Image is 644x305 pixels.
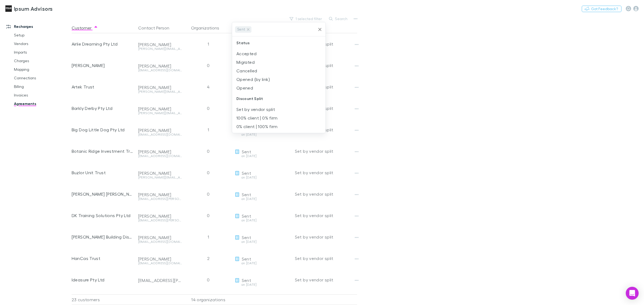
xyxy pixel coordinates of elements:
li: Opened (by link) [232,75,325,84]
span: Sent [235,26,247,32]
li: Cancelled [232,66,325,75]
div: Open Intercom Messenger [626,287,639,300]
div: Discount Split [232,92,325,105]
li: 100% client | 0% firm [232,114,325,122]
div: Sent [235,26,251,33]
li: Migrated [232,58,325,66]
li: Set by vendor split [232,105,325,114]
li: Accepted [232,49,325,58]
div: Status [232,36,325,49]
li: 0% client | 100% firm [232,122,325,131]
li: Opened [232,84,325,92]
button: Clear [316,26,324,33]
